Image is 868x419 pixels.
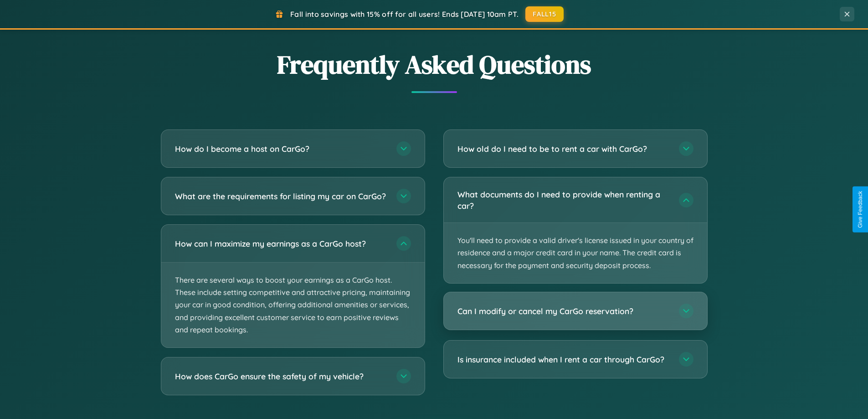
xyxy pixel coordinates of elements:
[457,143,670,155] h3: How old do I need to be to rent a car with CarGo?
[457,354,670,365] h3: Is insurance included when I rent a car through CarGo?
[290,10,519,19] span: Fall into savings with 15% off for all users! Ends [DATE] 10am PT.
[161,47,708,82] h2: Frequently Asked Questions
[857,191,863,228] div: Give Feedback
[457,305,670,317] h3: Can I modify or cancel my CarGo reservation?
[175,371,387,382] h3: How does CarGo ensure the safety of my vehicle?
[175,191,387,202] h3: What are the requirements for listing my car on CarGo?
[457,189,670,211] h3: What documents do I need to provide when renting a car?
[444,223,707,283] p: You'll need to provide a valid driver's license issued in your country of residence and a major c...
[175,238,387,249] h3: How can I maximize my earnings as a CarGo host?
[161,263,425,347] p: There are several ways to boost your earnings as a CarGo host. These include setting competitive ...
[525,6,564,22] button: FALL15
[175,143,387,155] h3: How do I become a host on CarGo?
